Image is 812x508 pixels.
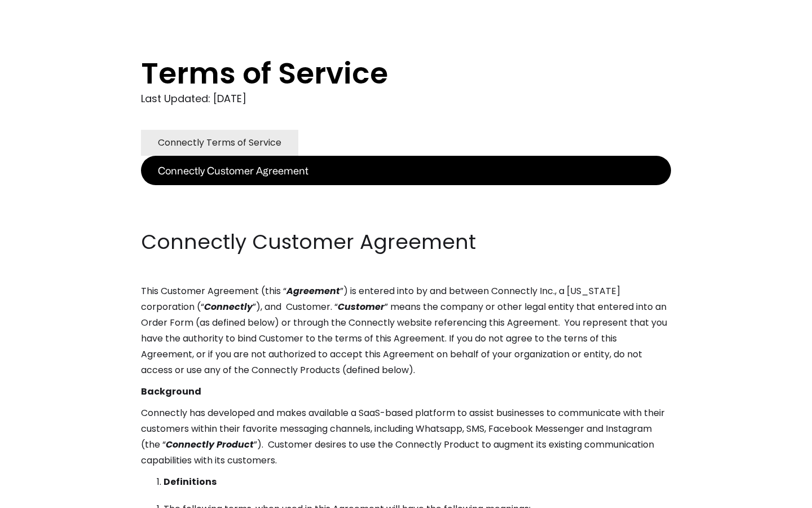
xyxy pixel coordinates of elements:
[141,207,671,222] p: ‍
[338,300,385,313] em: Customer
[141,385,201,398] strong: Background
[158,135,281,151] div: Connectly Terms of Service
[141,283,671,378] p: This Customer Agreement (this “ ”) is entered into by and between Connectly Inc., a [US_STATE] co...
[141,228,671,256] h2: Connectly Customer Agreement
[166,438,254,451] em: Connectly Product
[141,405,671,468] p: Connectly has developed and makes available a SaaS-based platform to assist businesses to communi...
[286,284,340,297] em: Agreement
[141,185,671,201] p: ‍
[11,487,68,504] aside: Language selected: English
[204,300,253,313] em: Connectly
[141,56,626,90] h1: Terms of Service
[164,475,217,488] strong: Definitions
[141,90,671,107] div: Last Updated: [DATE]
[23,488,68,504] ul: Language list
[158,163,308,178] div: Connectly Customer Agreement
